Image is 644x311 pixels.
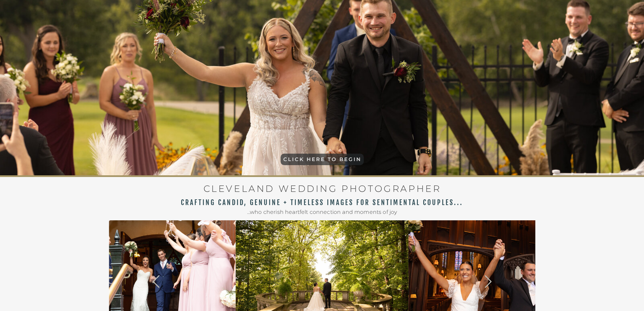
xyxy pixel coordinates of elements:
[158,199,487,206] h2: CRAFTING CANDID, GENUINE + TIMELESS IMAGES FOR SENTIMENTAL COUPLES...
[281,156,363,164] a: CLICK HERE TO BEGIN
[176,181,468,192] h1: CLEVELAND WEDDING PHOTOGRAPHER
[158,207,487,215] h2: ...who cherish heartfelt connection and moments of joy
